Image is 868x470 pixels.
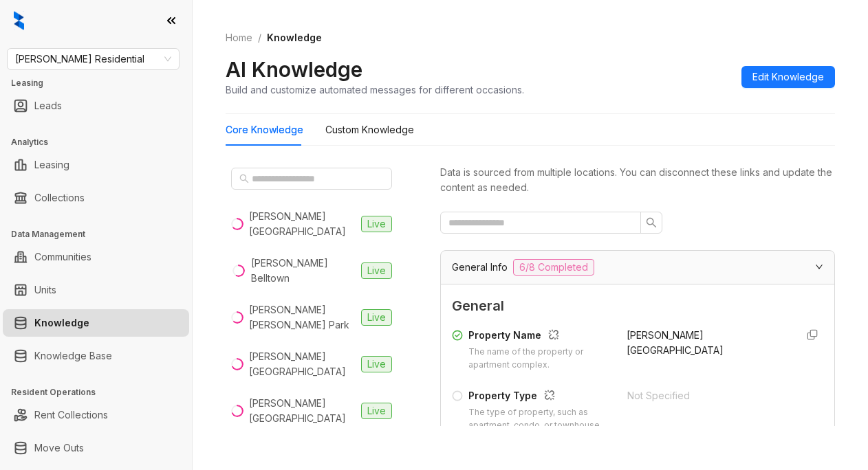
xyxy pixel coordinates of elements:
[226,122,303,137] div: Core Knowledge
[223,30,255,45] a: Home
[513,259,594,276] span: 6/8 Completed
[361,262,392,279] span: Live
[239,174,249,183] span: search
[249,349,356,379] div: [PERSON_NAME][GEOGRAPHIC_DATA]
[226,56,362,82] h2: AI Knowledge
[468,406,611,432] div: The type of property, such as apartment, condo, or townhouse.
[741,66,835,88] button: Edit Knowledge
[3,309,189,337] li: Knowledge
[3,342,189,370] li: Knowledge Base
[34,309,89,337] a: Knowledge
[441,251,834,284] div: General Info6/8 Completed
[11,136,192,148] h3: Analytics
[3,151,189,179] li: Leasing
[251,256,356,286] div: [PERSON_NAME] Belltown
[226,82,524,97] div: Build and customize automated messages for different occasions.
[361,216,392,232] span: Live
[34,342,112,370] a: Knowledge Base
[325,122,414,137] div: Custom Knowledge
[468,346,610,372] div: The name of the property or apartment complex.
[34,276,56,304] a: Units
[34,184,85,212] a: Collections
[34,92,62,120] a: Leads
[34,243,91,271] a: Communities
[452,295,823,317] span: General
[627,388,786,403] div: Not Specified
[440,165,835,195] div: Data is sourced from multiple locations. You can disconnect these links and update the content as...
[249,302,356,333] div: [PERSON_NAME] [PERSON_NAME] Park
[3,243,189,271] li: Communities
[3,276,189,304] li: Units
[468,328,610,346] div: Property Name
[3,92,189,120] li: Leads
[627,329,724,356] span: [PERSON_NAME] [GEOGRAPHIC_DATA]
[752,69,824,85] span: Edit Knowledge
[249,209,356,239] div: [PERSON_NAME] [GEOGRAPHIC_DATA]
[815,262,823,271] span: expanded
[11,228,192,240] h3: Data Management
[15,49,171,69] span: Griffis Residential
[3,184,189,212] li: Collections
[3,401,189,429] li: Rent Collections
[258,30,261,45] li: /
[361,403,392,419] span: Live
[14,11,24,30] img: logo
[34,151,69,179] a: Leasing
[452,260,508,275] span: General Info
[11,386,192,399] h3: Resident Operations
[361,309,392,326] span: Live
[34,401,108,429] a: Rent Collections
[267,32,322,43] span: Knowledge
[646,217,657,228] span: search
[11,77,192,89] h3: Leasing
[468,388,611,406] div: Property Type
[361,356,392,372] span: Live
[249,396,356,426] div: [PERSON_NAME][GEOGRAPHIC_DATA]
[3,434,189,462] li: Move Outs
[34,434,84,462] a: Move Outs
